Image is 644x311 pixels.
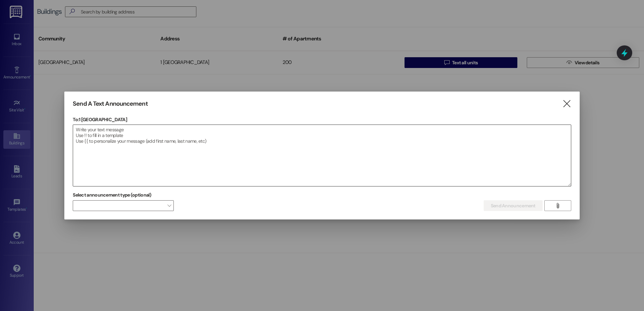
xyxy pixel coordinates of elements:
label: Select announcement type (optional) [73,190,152,200]
span: Send Announcement [491,202,536,209]
p: To: 1 [GEOGRAPHIC_DATA] [73,116,571,123]
i:  [562,100,571,107]
button: Send Announcement [484,200,543,211]
i:  [555,203,560,208]
h3: Send A Text Announcement [73,100,148,108]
